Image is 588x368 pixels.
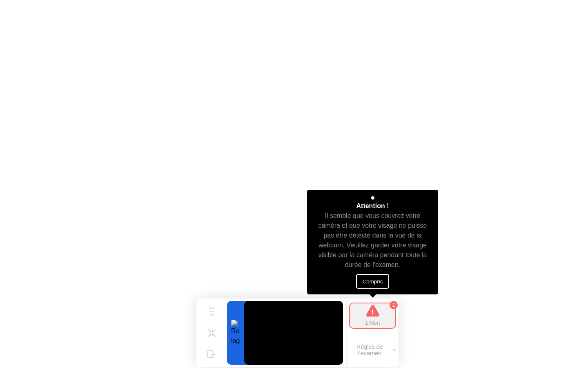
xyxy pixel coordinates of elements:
[314,211,431,270] div: Il semble que vous couvrez votre caméra et que votre visage ne puisse pas être détecté dans la vu...
[347,343,399,357] button: Règles de l'examen
[390,301,398,309] div: 1
[356,274,390,289] button: Compris
[356,201,389,211] div: Attention !
[365,319,380,327] div: 1 Alert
